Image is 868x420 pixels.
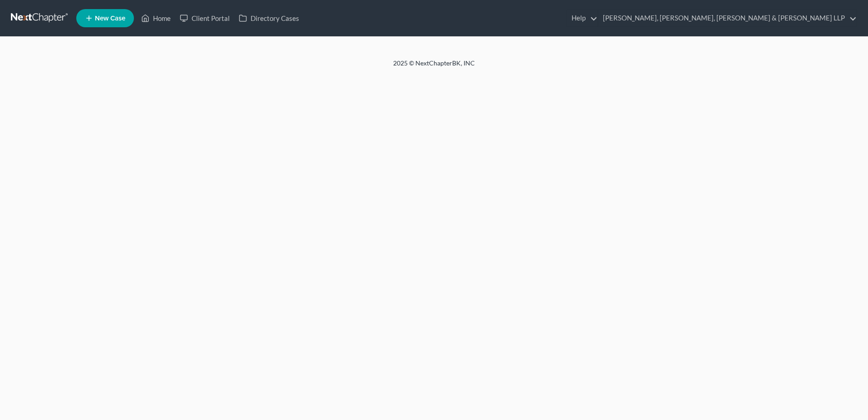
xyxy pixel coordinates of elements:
new-legal-case-button: New Case [76,9,134,27]
a: Client Portal [175,10,234,26]
a: Help [567,10,597,26]
a: Directory Cases [234,10,304,26]
a: Home [137,10,175,26]
div: 2025 © NextChapterBK, INC [175,59,693,75]
a: [PERSON_NAME], [PERSON_NAME], [PERSON_NAME] & [PERSON_NAME] LLP [598,10,857,26]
